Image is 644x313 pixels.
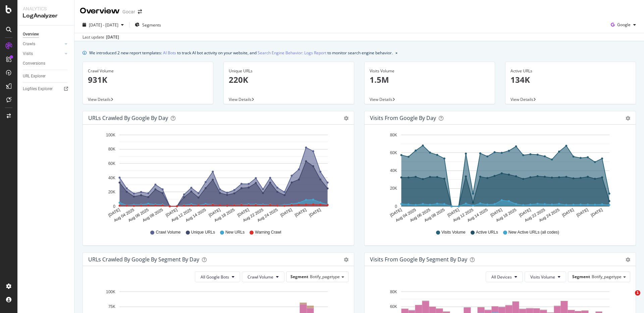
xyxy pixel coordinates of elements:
[394,48,399,58] button: close banner
[508,230,559,235] span: New Active URLs (all codes)
[538,207,560,223] text: Aug 24 2025
[88,68,208,74] div: Crawl Volume
[23,31,69,38] a: Overview
[23,73,46,80] div: URL Explorer
[635,290,640,296] span: 1
[229,97,252,102] span: View Details
[236,207,250,218] text: [DATE]
[495,207,517,223] text: Aug 18 2025
[395,204,397,209] text: 0
[106,34,119,40] div: [DATE]
[88,74,208,85] p: 931K
[23,60,69,67] a: Conversions
[344,116,348,121] div: gear
[617,22,631,27] span: Google
[89,22,118,28] span: [DATE] - [DATE]
[108,147,115,152] text: 80K
[490,207,503,218] text: [DATE]
[446,207,460,218] text: [DATE]
[258,49,326,56] a: Search Engine Behavior: Logs Report
[525,271,566,282] button: Visits Volume
[208,207,221,218] text: [DATE]
[626,116,630,121] div: gear
[370,115,436,121] div: Visits from Google by day
[80,5,120,17] div: Overview
[242,271,284,282] button: Crawl Volume
[370,97,392,102] span: View Details
[576,207,589,218] text: [DATE]
[108,190,115,194] text: 20K
[88,256,199,263] div: URLs Crawled by Google By Segment By Day
[592,274,622,279] span: Botify_pagetype
[122,8,135,15] div: Gocar
[225,230,245,235] span: New URLs
[201,274,229,280] span: All Google Bots
[370,130,630,223] svg: A chart.
[524,207,546,223] text: Aug 22 2025
[23,50,33,57] div: Visits
[88,97,111,102] span: View Details
[132,19,164,30] button: Segments
[467,207,489,223] text: Aug 14 2025
[89,49,393,56] div: We introduced 2 new report templates: to track AI bot activity on your website, and to monitor se...
[308,207,322,218] text: [DATE]
[88,130,348,223] svg: A chart.
[113,207,135,223] text: Aug 04 2025
[88,115,168,121] div: URLs Crawled by Google by day
[511,68,631,74] div: Active URLs
[390,150,397,155] text: 60K
[572,274,590,279] span: Segment
[344,257,348,262] div: gear
[165,207,178,218] text: [DATE]
[138,9,142,14] div: arrow-right-arrow-left
[185,207,207,223] text: Aug 14 2025
[80,19,126,30] button: [DATE] - [DATE]
[257,207,279,223] text: Aug 24 2025
[23,5,69,12] div: Analytics
[142,207,164,223] text: Aug 08 2025
[83,34,119,40] div: Last update
[213,207,235,223] text: Aug 18 2025
[530,274,555,280] span: Visits Volume
[163,49,176,56] a: AI Bots
[23,31,39,38] div: Overview
[106,133,115,137] text: 100K
[83,49,636,56] div: info banner
[290,274,308,279] span: Segment
[23,73,69,80] a: URL Explorer
[23,50,63,57] a: Visits
[229,74,349,85] p: 220K
[142,22,161,28] span: Segments
[170,207,193,223] text: Aug 12 2025
[390,304,397,309] text: 60K
[370,256,467,263] div: Visits from Google By Segment By Day
[608,19,639,30] button: Google
[195,271,240,282] button: All Google Bots
[279,207,293,218] text: [DATE]
[452,207,474,223] text: Aug 12 2025
[486,271,523,282] button: All Devices
[23,85,53,92] div: Logfiles Explorer
[191,230,215,235] span: Unique URLs
[441,230,466,235] span: Visits Volume
[23,60,45,67] div: Conversions
[626,257,630,262] div: gear
[390,290,397,294] text: 80K
[390,168,397,173] text: 40K
[395,207,417,223] text: Aug 04 2025
[389,207,402,218] text: [DATE]
[108,304,115,309] text: 75K
[248,274,273,280] span: Crawl Volume
[621,290,637,306] iframe: Intercom live chat
[370,74,490,85] p: 1.5M
[491,274,512,280] span: All Devices
[23,12,69,20] div: LogAnalyzer
[156,230,180,235] span: Crawl Volume
[113,204,115,209] text: 0
[511,74,631,85] p: 134K
[23,41,63,48] a: Crawls
[106,290,115,294] text: 100K
[370,68,490,74] div: Visits Volume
